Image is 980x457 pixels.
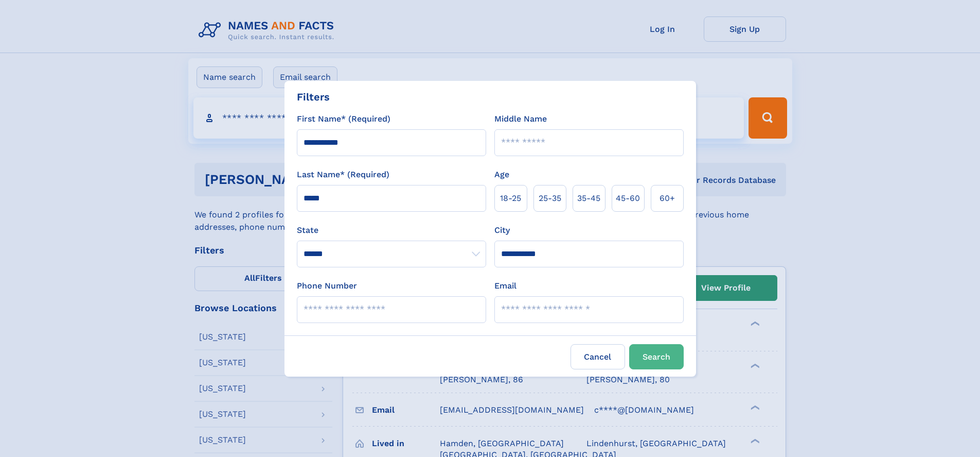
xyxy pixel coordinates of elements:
label: Age [494,168,509,181]
label: Phone Number [297,280,357,292]
span: 60+ [660,192,675,205]
span: 25‑35 [539,192,561,205]
label: Middle Name [494,113,547,125]
label: City [494,224,510,236]
label: First Name* (Required) [297,113,390,125]
label: Cancel [571,344,625,369]
label: Email [494,280,516,292]
button: Search [629,344,684,369]
label: Last Name* (Required) [297,168,389,181]
label: State [297,224,486,236]
span: 35‑45 [577,192,600,205]
span: 45‑60 [616,192,640,205]
div: Filters [297,89,330,105]
span: 18‑25 [500,192,521,205]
